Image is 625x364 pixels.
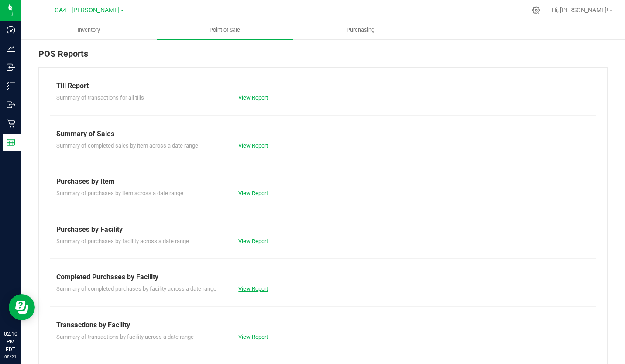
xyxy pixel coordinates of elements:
[238,190,268,196] a: View Report
[157,21,292,39] a: Point of Sale
[4,354,17,360] p: 08/21
[7,138,15,147] inline-svg: Reports
[56,190,183,196] span: Summary of purchases by item across a date range
[56,142,198,149] span: Summary of completed sales by item across a date range
[552,7,608,14] span: Hi, [PERSON_NAME]!
[56,238,189,244] span: Summary of purchases by facility across a date range
[238,94,268,101] a: View Report
[7,119,15,128] inline-svg: Retail
[56,224,590,235] div: Purchases by Facility
[7,44,15,53] inline-svg: Analytics
[56,285,216,292] span: Summary of completed purchases by facility across a date range
[56,94,144,101] span: Summary of transactions for all tills
[238,333,268,340] a: View Report
[238,142,268,149] a: View Report
[56,129,590,139] div: Summary of Sales
[198,26,252,34] span: Point of Sale
[238,285,268,292] a: View Report
[4,330,17,354] p: 02:10 PM EDT
[7,63,15,72] inline-svg: Inbound
[335,26,386,34] span: Purchasing
[7,100,15,109] inline-svg: Outbound
[21,21,157,39] a: Inventory
[66,26,112,34] span: Inventory
[293,21,429,39] a: Purchasing
[238,238,268,244] a: View Report
[7,82,15,90] inline-svg: Inventory
[56,333,194,340] span: Summary of transactions by facility across a date range
[56,176,590,187] div: Purchases by Item
[38,47,608,67] div: POS Reports
[9,294,35,320] iframe: Resource center
[7,25,15,34] inline-svg: Dashboard
[56,320,590,330] div: Transactions by Facility
[56,81,590,91] div: Till Report
[531,6,542,14] div: Manage settings
[56,272,590,282] div: Completed Purchases by Facility
[55,7,120,14] span: GA4 - [PERSON_NAME]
